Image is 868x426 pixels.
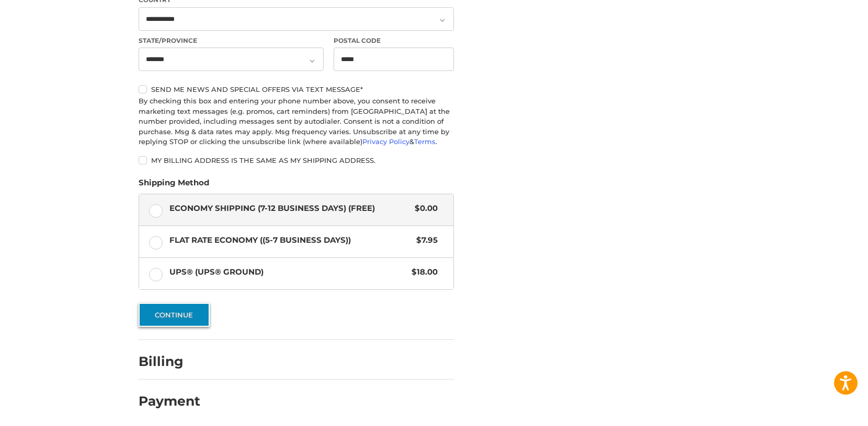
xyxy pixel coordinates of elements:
button: Continue [139,303,210,327]
span: UPS® (UPS® Ground) [169,266,407,278]
span: Economy Shipping (7-12 Business Days) (Free) [169,203,410,215]
label: Send me news and special offers via text message* [139,85,454,93]
span: $18.00 [407,266,438,278]
h2: Payment [139,393,200,409]
span: $0.00 [410,203,438,215]
span: Flat Rate Economy ((5-7 Business Days)) [169,234,412,246]
span: $7.95 [412,234,438,246]
label: State/Province [139,36,324,45]
legend: Shipping Method [139,177,209,194]
a: Terms [414,137,436,146]
h2: Billing [139,353,200,370]
a: Privacy Policy [362,137,409,146]
iframe: Google Customer Reviews [782,398,868,426]
div: By checking this box and entering your phone number above, you consent to receive marketing text ... [139,96,454,147]
label: My billing address is the same as my shipping address. [139,156,454,164]
label: Postal Code [334,36,454,45]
